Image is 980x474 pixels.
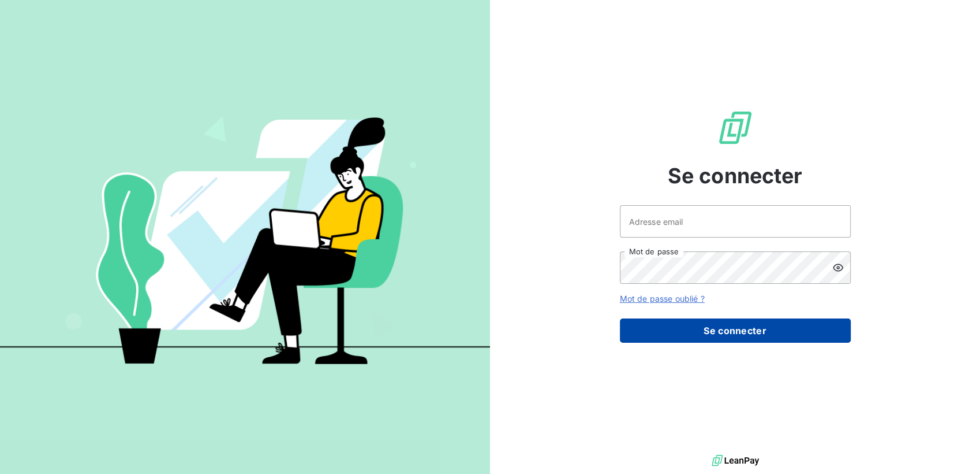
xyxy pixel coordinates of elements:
input: placeholder [620,205,851,238]
span: Se connecter [668,160,803,191]
img: Logo LeanPay [717,109,754,146]
button: Se connecter [620,319,851,343]
a: Mot de passe oublié ? [620,294,705,303]
img: logo [712,452,759,469]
